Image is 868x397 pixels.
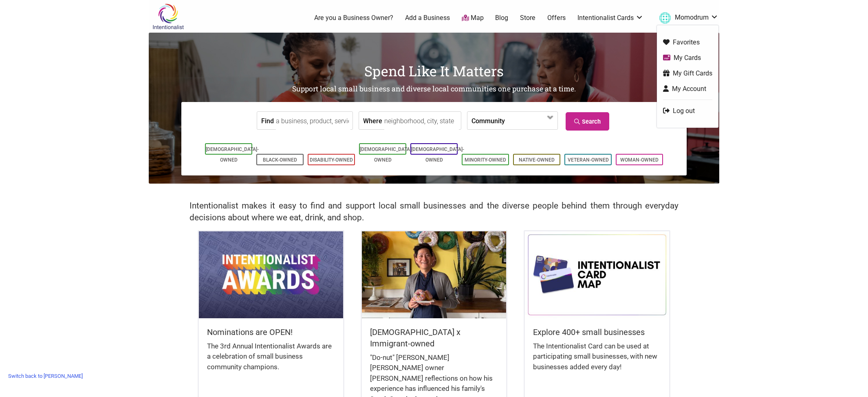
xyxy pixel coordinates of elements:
[207,341,335,381] div: The 3rd Annual Intentionalist Awards are a celebration of small business community champions.
[663,106,712,115] a: Log out
[533,341,661,381] div: The Intentionalist Card can be used at participating small businesses, with new businesses added ...
[620,157,659,163] a: Woman-Owned
[655,11,718,25] a: Momodrum
[363,112,382,129] label: Where
[189,200,679,224] h2: Intentionalist makes it easy to find and support local small businesses and the diverse people be...
[525,231,669,318] img: Intentionalist Card Map
[263,157,297,163] a: Black-Owned
[370,326,498,349] h5: [DEMOGRAPHIC_DATA] x Immigrant-owned
[149,61,719,81] h1: Spend Like It Matters
[663,69,712,78] a: My Gift Cards
[362,231,506,318] img: King Donuts - Hong Chhuor
[547,13,566,22] a: Offers
[360,146,413,163] a: [DEMOGRAPHIC_DATA]-Owned
[663,38,712,47] a: Favorites
[568,157,609,163] a: Veteran-Owned
[207,326,335,338] h5: Nominations are OPEN!
[533,326,661,338] h5: Explore 400+ small businesses
[663,53,712,62] a: My Cards
[520,13,535,22] a: Store
[310,157,353,163] a: Disability-Owned
[384,112,459,130] input: neighborhood, city, state
[411,146,464,163] a: [DEMOGRAPHIC_DATA]-Owned
[465,157,506,163] a: Minority-Owned
[405,13,450,22] a: Add a Business
[519,157,555,163] a: Native-Owned
[149,84,719,94] h2: Support local small business and diverse local communities one purchase at a time.
[276,112,350,130] input: a business, product, service
[495,13,508,22] a: Blog
[149,3,187,30] img: Intentionalist
[4,370,87,382] a: Switch back to [PERSON_NAME]
[462,13,484,23] a: Map
[663,84,712,93] a: My Account
[577,13,643,22] a: Intentionalist Cards
[199,231,343,318] img: Intentionalist Awards
[471,112,505,129] label: Community
[206,146,259,163] a: [DEMOGRAPHIC_DATA]-Owned
[566,112,609,131] a: Search
[314,13,393,22] a: Are you a Business Owner?
[261,112,274,129] label: Find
